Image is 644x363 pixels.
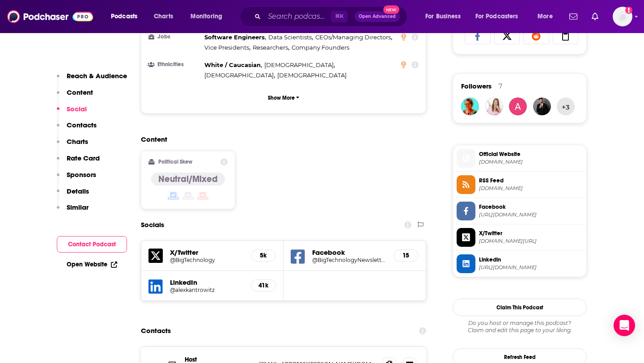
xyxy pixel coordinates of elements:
[258,282,268,289] h5: 41k
[461,82,491,90] span: Followers
[204,70,275,80] span: ,
[204,42,250,53] span: ,
[461,97,479,115] a: SairMcKee
[67,72,127,80] p: Reach & Audience
[184,9,234,24] button: open menu
[479,150,583,158] span: Official Website
[170,287,244,293] a: @alexkantrowitz
[457,149,583,168] a: Official Website[DOMAIN_NAME]
[479,229,583,237] span: X/Twitter
[141,135,419,144] h2: Content
[204,61,261,68] span: White / Caucasian
[191,10,222,23] span: Monitoring
[479,256,583,264] span: Linkedin
[292,44,349,51] span: Company Founders
[485,97,503,115] img: prwmegan
[479,177,583,185] span: RSS Feed
[57,203,89,219] button: Similar
[170,257,244,263] a: @BigTechnology
[457,202,583,220] a: Facebook[URL][DOMAIN_NAME]
[479,185,583,192] span: feeds.megaphone.fm
[204,72,274,79] span: [DEMOGRAPHIC_DATA]
[268,95,295,101] p: Show More
[553,27,579,44] a: Copy Link
[566,9,581,24] a: Show notifications dropdown
[457,228,583,247] a: X/Twitter[DOMAIN_NAME][URL]
[613,7,632,26] span: Logged in as notablypr2
[533,97,551,115] a: JohirMia
[359,14,396,19] span: Open Advanced
[158,173,218,185] h4: Neutral/Mixed
[453,299,587,316] button: Claim This Podcast
[57,137,88,154] button: Charts
[383,5,399,14] span: New
[312,257,386,263] a: @BigTechnologyNewsletter
[312,248,386,257] h5: Facebook
[509,97,527,115] img: aggazzola
[457,175,583,194] a: RSS Feed[DOMAIN_NAME]
[141,322,171,339] h2: Contacts
[67,203,89,211] p: Similar
[494,27,520,44] a: Share on X/Twitter
[248,6,416,27] div: Search podcasts, credits, & more...
[57,88,93,105] button: Content
[475,10,518,23] span: For Podcasters
[465,27,491,44] a: Share on Facebook
[315,32,392,42] span: ,
[523,27,549,44] a: Share on Reddit
[67,137,88,146] p: Charts
[499,82,502,90] div: 7
[557,97,575,115] button: +3
[470,9,531,24] button: open menu
[111,10,137,23] span: Podcasts
[253,44,288,51] span: Researchers
[264,60,335,70] span: ,
[148,62,201,68] h3: Ethnicities
[57,105,87,121] button: Social
[453,320,587,334] div: Claim and edit this page to your liking.
[588,9,602,24] a: Show notifications dropdown
[258,252,268,259] h5: 5k
[204,34,265,41] span: Software Engineers
[401,252,411,259] h5: 15
[148,9,178,24] a: Charts
[67,105,87,113] p: Social
[531,9,564,24] button: open menu
[141,216,164,233] h2: Socials
[57,154,100,170] button: Rate Card
[204,44,249,51] span: Vice Presidents
[67,121,97,129] p: Contacts
[7,8,93,25] img: Podchaser - Follow, Share and Rate Podcasts
[154,10,173,23] span: Charts
[457,254,583,273] a: Linkedin[URL][DOMAIN_NAME]
[355,11,400,22] button: Open AdvancedNew
[67,187,89,195] p: Details
[453,320,587,327] span: Do you host or manage this podcast?
[67,88,93,97] p: Content
[57,236,127,253] button: Contact Podcast
[253,42,289,53] span: ,
[479,203,583,211] span: Facebook
[614,315,635,336] div: Open Intercom Messenger
[170,278,244,287] h5: LinkedIn
[57,72,127,88] button: Reach & Audience
[625,7,632,14] svg: Add a profile image
[479,159,583,165] span: bigtechnology.com
[170,248,244,257] h5: X/Twitter
[315,34,391,41] span: CEOs/Managing Directors
[57,121,97,137] button: Contacts
[538,10,553,23] span: More
[67,170,96,179] p: Sponsors
[67,154,100,162] p: Rate Card
[268,34,312,41] span: Data Scientists
[204,32,266,42] span: ,
[425,10,461,23] span: For Business
[613,7,632,26] button: Show profile menu
[331,11,347,22] span: ⌘ K
[148,34,201,40] h3: Jobs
